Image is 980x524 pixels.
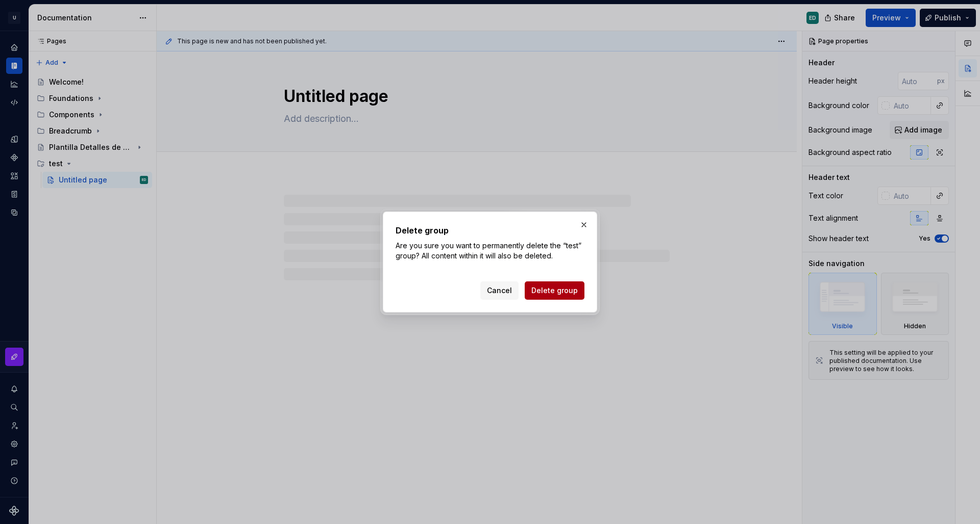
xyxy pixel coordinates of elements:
[531,285,578,296] span: Delete group
[525,281,584,300] button: Delete group
[396,241,584,261] p: Are you sure you want to permanently delete the “test” group? All content within it will also be ...
[396,224,584,237] h2: Delete group
[480,281,519,300] button: Cancel
[487,285,512,296] span: Cancel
